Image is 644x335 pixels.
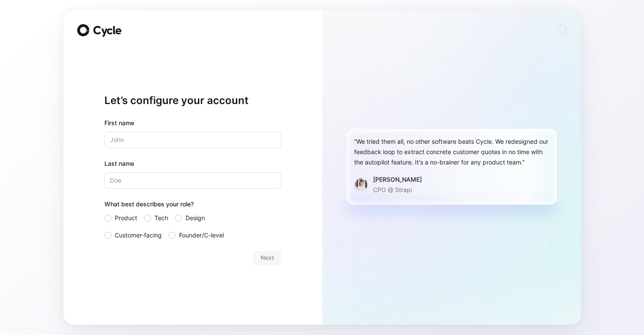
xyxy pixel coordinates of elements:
label: Last name [104,158,281,169]
span: Tech [154,213,168,223]
div: [PERSON_NAME] [373,174,422,185]
div: What best describes your role? [104,199,281,213]
span: Founder/C-level [179,230,224,240]
p: CPO @ Strapi [373,185,422,195]
span: Customer-facing [115,230,162,240]
div: First name [104,118,281,128]
span: Product [115,213,137,223]
input: Doe [104,172,281,189]
h1: Let’s configure your account [104,94,281,107]
span: Design [185,213,205,223]
input: John [104,132,281,148]
div: “We tried them all, no other software beats Cycle. We redesigned our feedback loop to extract con... [354,136,549,167]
